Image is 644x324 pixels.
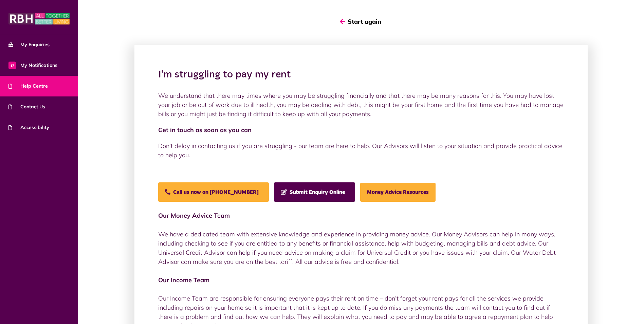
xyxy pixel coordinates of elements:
[8,83,48,90] span: Help Centre
[158,141,564,160] p: Don’t delay in contacting us if you are struggling - our team are here to help. Our Advisors will...
[158,276,564,284] h4: Our Income Team
[158,230,564,266] p: We have a dedicated team with extensive knowledge and experience in providing money advice. Our M...
[274,182,355,202] a: Submit Enquiry Online
[281,189,345,195] span: Submit Enquiry Online
[8,12,70,25] img: MyRBH
[8,61,16,69] span: 0
[158,126,252,134] strong: Get in touch as soon as you can
[158,91,564,119] p: We understand that there may times where you may be struggling financially and that there may be ...
[158,212,564,219] h4: Our Money Advice Team
[8,41,50,48] span: My Enquiries
[158,69,564,81] h2: I'm struggling to pay my rent
[165,189,259,195] span: Call us now on [PHONE_NUMBER]
[8,62,57,69] span: My Notifications
[8,103,45,110] span: Contact Us
[360,183,436,202] a: Money Advice Resources
[335,12,386,31] button: Start again
[8,124,49,131] span: Accessibility
[158,182,269,202] a: Call us now on [PHONE_NUMBER]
